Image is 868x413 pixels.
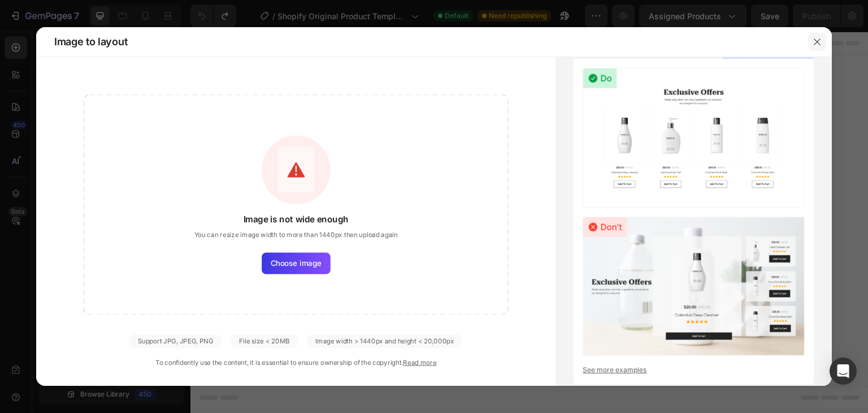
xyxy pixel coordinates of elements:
[129,334,222,349] div: Support JPG, JPEG, PNG
[231,334,298,349] div: File size < 20MB
[403,358,436,366] a: Read more
[271,257,322,269] span: Choose image
[271,194,407,208] div: Start with Sections from sidebar
[341,217,421,239] button: Add elements
[244,213,349,226] span: Image is not wide enough
[84,358,509,367] div: To confidently use the content, it is essential to ensure ownership of the copyright.
[194,230,398,239] span: You can resize image width to more than 1440px then upload again
[307,334,463,349] div: Image width > 1440px and height < 20,000px
[263,280,415,289] div: Start with Generating from URL or image
[257,217,335,239] button: Add sections
[583,365,805,375] a: See more examples
[830,358,857,385] div: Open Intercom Messenger
[54,35,127,49] span: Image to layout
